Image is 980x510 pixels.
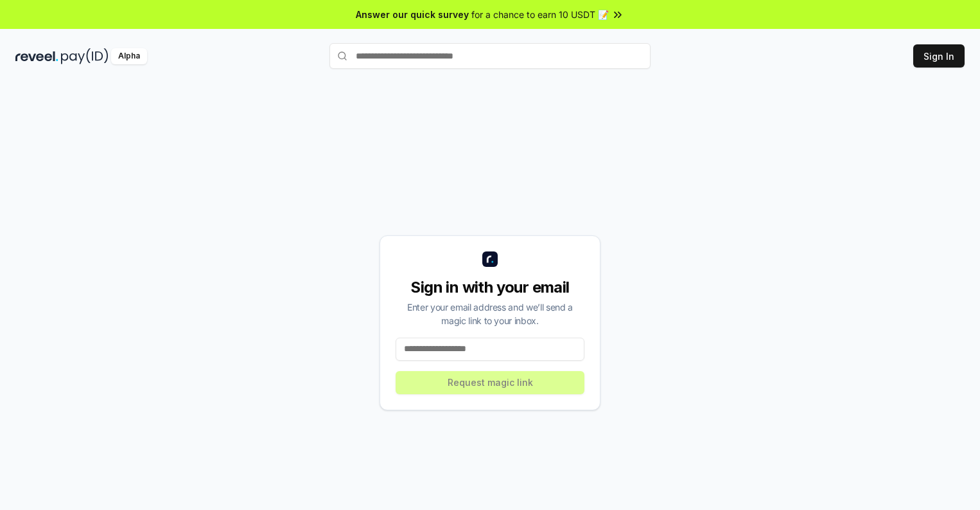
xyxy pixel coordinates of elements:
[471,8,609,21] span: for a chance to earn 10 USDT 📝
[356,8,469,21] span: Answer our quick survey
[15,48,58,64] img: reveel_dark
[482,251,498,267] img: logo_small
[111,48,147,64] div: Alpha
[61,48,109,64] img: pay_id
[396,300,584,327] div: Enter your email address and we’ll send a magic link to your inbox.
[913,44,965,68] button: Sign In
[396,277,584,298] div: Sign in with your email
